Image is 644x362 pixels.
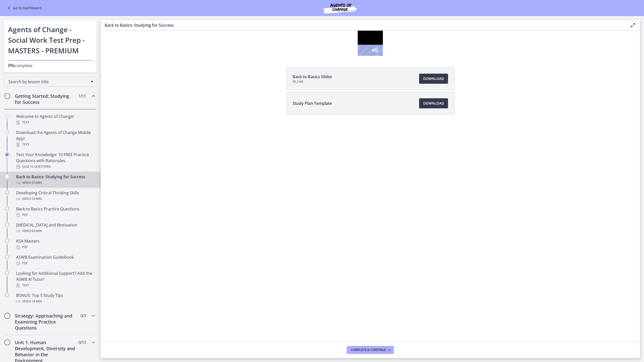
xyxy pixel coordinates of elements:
div: ASWB Examination Guidebook [16,254,95,266]
div: Looking for Additional Support? Add the ASWB AI Tutor! [16,270,95,288]
span: · 16 min [31,196,42,202]
div: Download the Agents of Change Mobile App! [16,129,95,148]
span: Back to Basics Slides [293,74,332,80]
img: Agents of Change Social Work Test Prep [310,2,370,14]
span: Complete & continue [351,348,386,352]
div: PDF [16,244,95,250]
iframe: To enrich screen reader interactions, please activate Accessibility in Grammarly extension settings [101,31,640,56]
div: Text [16,282,95,288]
div: Text [16,142,95,148]
div: Search by lesson title [4,77,97,87]
div: Test Your Knowledge: 10 FREE Practice Questions with Rationales [16,152,95,170]
p: complete [8,62,93,69]
a: Go to Dashboard [6,5,42,11]
a: Download [419,98,448,108]
span: 0 / 13 [78,339,86,345]
h2: Strategy: Approaching and Examining Practice Questions [15,313,76,331]
span: · 35 min [31,180,42,186]
span: 95.2 KB [293,80,332,84]
div: Video [16,298,95,304]
div: Text [16,119,95,125]
span: Download [423,76,444,82]
span: Download [423,100,444,106]
h1: Agents of Change - Social Work Test Prep - MASTERS - PREMIUM [8,24,93,56]
div: PDF [16,212,95,218]
div: KSA Masters [16,238,95,250]
div: PDF [16,260,95,266]
span: 0% [8,62,15,68]
div: Back to Basics: Studying for Success [16,174,95,186]
h2: Getting Started: Studying for Success [15,93,76,105]
div: Video [16,228,95,234]
span: Study Plan Template [293,100,332,106]
button: Complete & continue [347,346,394,354]
i: Completed [5,153,9,157]
h3: Back to Basics: Studying for Success [105,22,622,28]
a: Download [419,74,448,84]
div: Back to Basics Practice Questions [16,206,95,218]
div: Video [16,180,95,186]
span: · 10 Questions [29,164,51,170]
span: · 40 min [31,228,42,234]
div: Video [16,196,95,202]
span: 0 / 3 [80,313,86,319]
div: BONUS: Top 5 Study Tips [16,292,95,304]
span: 1 / 11 [78,93,86,99]
div: Quiz [16,164,95,170]
span: · 18 min [31,298,42,304]
div: [MEDICAL_DATA] and Motivation [16,222,95,234]
span: Search by lesson title [8,79,88,84]
div: Welcome to Agents of Change! [16,113,95,125]
div: Developing Critical Thinking Skills [16,190,95,202]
